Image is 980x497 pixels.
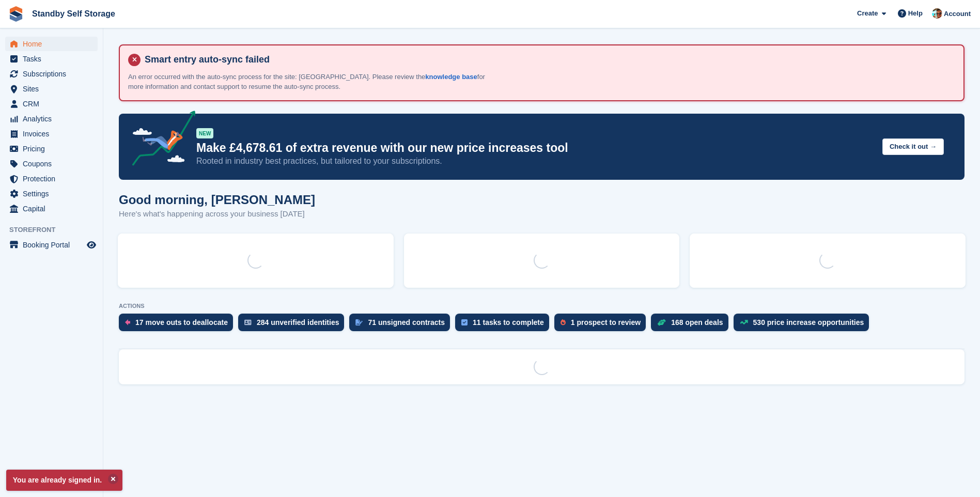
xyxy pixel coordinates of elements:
[857,8,878,19] span: Create
[23,187,85,201] span: Settings
[5,201,98,216] a: menu
[455,314,554,336] a: 11 tasks to complete
[23,82,85,96] span: Sites
[23,157,85,171] span: Coupons
[23,67,85,81] span: Subscriptions
[119,303,965,309] p: ACTIONS
[23,238,85,252] span: Booking Portal
[23,112,85,126] span: Analytics
[554,314,651,336] a: 1 prospect to review
[740,320,748,324] img: price_increase_opportunities-93ffe204e8149a01c8c9dc8f82e8f89637d9d84a8eef4429ea346261dce0b2c0.svg
[5,157,98,171] a: menu
[196,141,874,156] p: Make £4,678.61 of extra revenue with our new price increases tool
[119,314,238,336] a: 17 move outs to deallocate
[119,193,315,207] h1: Good morning, [PERSON_NAME]
[5,82,98,96] a: menu
[8,6,24,22] img: stora-icon-8386f47178a22dfd0bd8f6a31ec36ba5ce8667c1dd55bd0f319d3a0aa187defe.svg
[196,128,213,138] div: NEW
[23,37,85,51] span: Home
[561,319,566,325] img: prospect-51fa495bee0391a8d652442698ab0144808aea92771e9ea1ae160a38d050c398.svg
[125,319,130,325] img: move_outs_to_deallocate_icon-f764333ba52eb49d3ac5e1228854f67142a1ed5810a6f6cc68b1a99e826820c5.svg
[23,172,85,186] span: Protection
[23,97,85,111] span: CRM
[473,318,544,327] div: 11 tasks to complete
[119,208,315,220] p: Here's what's happening across your business [DATE]
[5,238,98,252] a: menu
[671,318,723,327] div: 168 open deals
[23,201,85,216] span: Capital
[5,172,98,186] a: menu
[257,318,339,327] div: 284 unverified identities
[238,314,350,336] a: 284 unverified identities
[882,138,944,156] button: Check it out →
[23,127,85,141] span: Invoices
[5,67,98,81] a: menu
[368,318,445,327] div: 71 unsigned contracts
[28,5,119,22] a: Standby Self Storage
[5,142,98,156] a: menu
[6,470,122,491] p: You are already signed in.
[5,112,98,126] a: menu
[349,314,455,336] a: 71 unsigned contracts
[9,225,103,235] span: Storefront
[23,142,85,156] span: Pricing
[355,319,363,325] img: contract_signature_icon-13c848040528278c33f63329250d36e43548de30e8caae1d1a13099fd9432cc5.svg
[5,127,98,141] a: menu
[196,156,874,167] p: Rooted in industry best practices, but tailored to your subscriptions.
[5,37,98,51] a: menu
[128,72,490,92] p: An error occurred with the auto-sync process for the site: [GEOGRAPHIC_DATA]. Please review the f...
[571,318,641,327] div: 1 prospect to review
[734,314,875,336] a: 530 price increase opportunities
[85,239,98,251] a: Preview store
[908,8,923,19] span: Help
[425,73,477,81] a: knowledge base
[244,319,252,325] img: verify_identity-adf6edd0f0f0b5bbfe63781bf79b02c33cf7c696d77639b501bdc392416b5a36.svg
[5,187,98,201] a: menu
[135,318,228,327] div: 17 move outs to deallocate
[123,111,196,169] img: price-adjustments-announcement-icon-8257ccfd72463d97f412b2fc003d46551f7dbcb40ab6d574587a9cd5c0d94...
[651,314,733,336] a: 168 open deals
[753,318,864,327] div: 530 price increase opportunities
[461,319,468,325] img: task-75834270c22a3079a89374b754ae025e5fb1db73e45f91037f5363f120a921f8.svg
[141,54,955,66] h4: Smart entry auto-sync failed
[5,52,98,66] a: menu
[944,9,971,19] span: Account
[932,8,942,19] img: Michael Walker
[5,97,98,111] a: menu
[23,52,85,66] span: Tasks
[657,319,666,326] img: deal-1b604bf984904fb50ccaf53a9ad4b4a5d6e5aea283cecdc64d6e3604feb123c2.svg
